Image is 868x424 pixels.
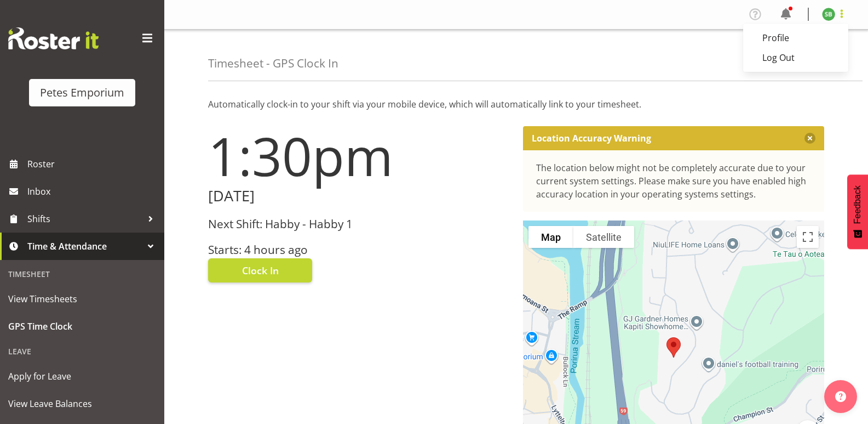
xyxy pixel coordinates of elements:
span: Time & Attendance [27,238,142,255]
h3: Next Shift: Habby - Habby 1 [208,218,510,230]
h1: 1:30pm [208,126,510,185]
h4: Timesheet - GPS Clock In [208,57,338,70]
img: stephanie-burden9828.jpg [822,8,835,21]
span: View Timesheets [8,291,156,307]
div: The location below might not be completely accurate due to your current system settings. Please m... [536,161,812,201]
a: View Timesheets [3,285,162,313]
p: Automatically clock-in to your shift via your mobile device, which will automatically link to you... [208,98,824,111]
div: Timesheet [3,263,162,285]
img: help-xxl-2.png [835,391,846,402]
h2: [DATE] [208,188,510,205]
button: Toggle fullscreen view [797,226,819,248]
a: GPS Time Clock [3,313,162,340]
span: View Leave Balances [8,395,156,412]
span: Clock In [242,263,279,278]
a: View Leave Balances [3,390,162,417]
span: Shifts [27,211,142,227]
div: Petes Emporium [40,84,124,101]
span: Apply for Leave [8,368,156,385]
span: Feedback [853,185,863,224]
span: Roster [27,156,159,172]
button: Close message [804,133,815,144]
div: Leave [3,340,162,363]
p: Location Accuracy Warning [532,133,651,144]
a: Apply for Leave [3,363,162,390]
h3: Starts: 4 hours ago [208,244,510,256]
span: Inbox [27,183,159,200]
button: Clock In [208,258,312,282]
button: Feedback - Show survey [847,174,868,249]
a: Log Out [743,48,848,67]
img: Rosterit website logo [8,27,99,49]
button: Show street map [528,226,573,248]
a: Profile [743,28,848,48]
span: GPS Time Clock [8,318,156,335]
button: Show satellite imagery [573,226,634,248]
